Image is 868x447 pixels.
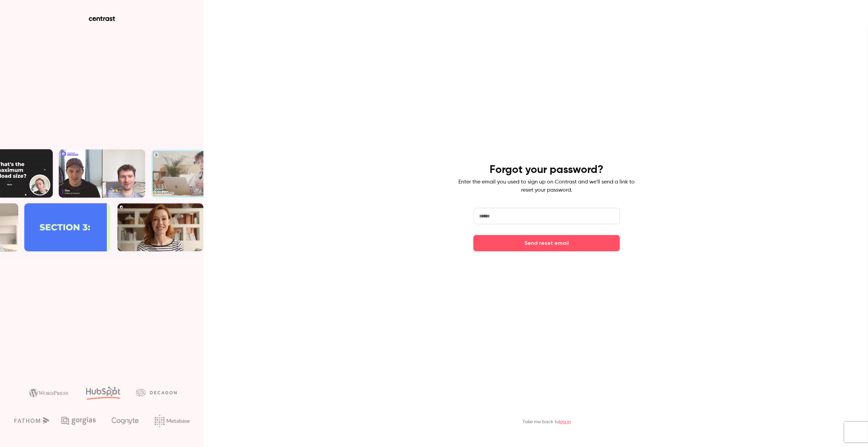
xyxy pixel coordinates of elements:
img: decagon [136,389,177,396]
a: log in [559,420,571,424]
p: Enter the email you used to sign up on Contrast and we'll send a link to reset your password. [458,178,635,194]
button: Send reset email [473,235,620,251]
p: Take me back to [522,419,571,425]
h4: Forgot your password? [490,163,604,177]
